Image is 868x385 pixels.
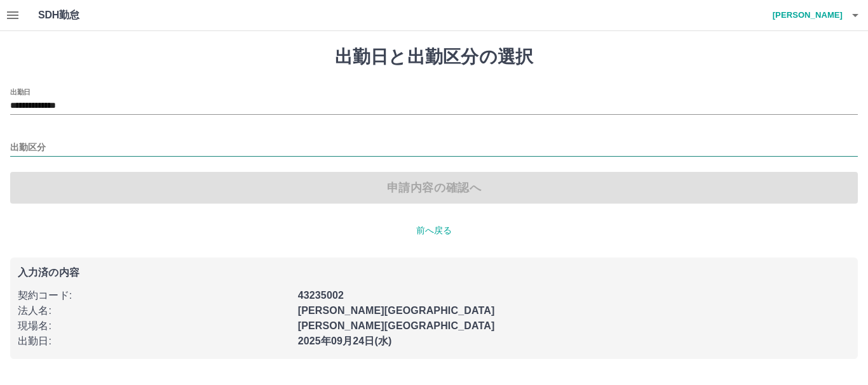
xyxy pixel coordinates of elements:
b: 43235002 [298,290,344,301]
p: 前へ戻る [10,224,858,237]
label: 出勤日 [10,87,31,96]
h1: 出勤日と出勤区分の選択 [10,46,858,68]
b: 2025年09月24日(水) [298,336,392,346]
p: 出勤日 : [18,334,290,349]
b: [PERSON_NAME][GEOGRAPHIC_DATA] [298,305,495,316]
p: 法人名 : [18,303,290,318]
p: 現場名 : [18,318,290,334]
b: [PERSON_NAME][GEOGRAPHIC_DATA] [298,320,495,331]
p: 契約コード : [18,288,290,303]
p: 入力済の内容 [18,268,850,278]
